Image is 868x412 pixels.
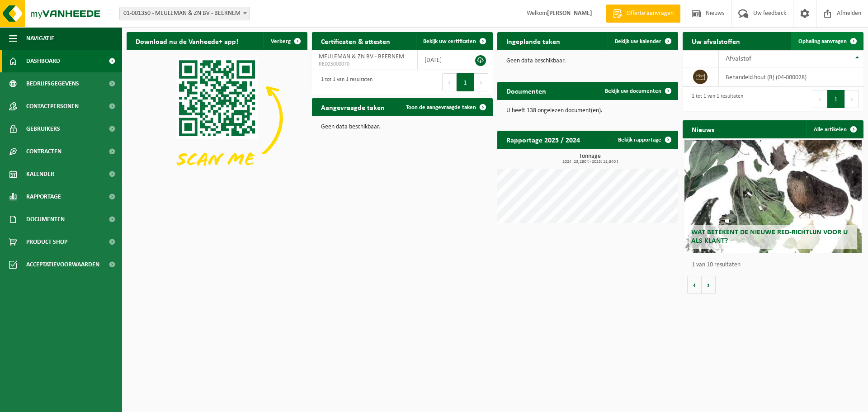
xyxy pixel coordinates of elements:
span: Product Shop [26,231,67,253]
button: Next [845,90,859,108]
span: Contracten [26,140,61,163]
button: Previous [813,90,827,108]
span: Verberg [271,38,291,44]
span: Kalender [26,163,54,185]
h2: Aangevraagde taken [312,98,394,116]
a: Bekijk rapportage [611,131,677,149]
button: Next [474,73,488,91]
span: Gebruikers [26,118,60,140]
p: 1 van 10 resultaten [692,262,859,268]
span: Navigatie [26,27,54,50]
a: Bekijk uw certificaten [416,32,492,50]
span: Acceptatievoorwaarden [26,253,99,276]
span: Bekijk uw certificaten [423,38,476,44]
p: Geen data beschikbaar. [321,124,484,130]
a: Wat betekent de nieuwe RED-richtlijn voor u als klant? [684,140,862,253]
h2: Nieuws [683,120,723,138]
h2: Rapportage 2025 / 2024 [497,131,589,148]
span: Offerte aanvragen [624,9,676,18]
td: behandeld hout (B) (04-000028) [719,67,863,87]
a: Alle artikelen [807,120,863,138]
span: Bekijk uw documenten [605,88,661,94]
span: MEULEMAN & ZN BV - BEERNEM [319,53,404,60]
div: 1 tot 1 van 1 resultaten [687,89,743,109]
div: 1 tot 1 van 1 resultaten [316,72,373,92]
button: Volgende [702,276,716,294]
h2: Documenten [497,82,555,99]
a: Offerte aanvragen [606,5,680,23]
p: Geen data beschikbaar. [506,58,669,64]
span: 01-001350 - MEULEMAN & ZN BV - BEERNEM [119,7,250,20]
strong: [PERSON_NAME] [547,10,592,17]
span: Rapportage [26,185,61,208]
span: 01-001350 - MEULEMAN & ZN BV - BEERNEM [120,7,250,20]
td: [DATE] [418,50,464,70]
button: 1 [457,73,474,91]
h2: Download nu de Vanheede+ app! [127,32,247,50]
img: Download de VHEPlus App [127,50,307,186]
span: 2024: 23,280 t - 2025: 12,840 t [502,160,678,164]
h2: Ingeplande taken [497,32,569,50]
h2: Uw afvalstoffen [683,32,749,50]
button: Verberg [264,32,307,50]
span: Bekijk uw kalender [615,38,661,44]
a: Bekijk uw documenten [598,82,677,100]
span: Toon de aangevraagde taken [406,104,476,110]
span: Dashboard [26,50,60,72]
span: Bedrijfsgegevens [26,72,79,95]
span: Afvalstof [726,55,751,62]
a: Ophaling aanvragen [791,32,863,50]
h2: Certificaten & attesten [312,32,399,50]
button: 1 [827,90,845,108]
span: RED25000070 [319,61,410,68]
a: Bekijk uw kalender [608,32,677,50]
button: Previous [442,73,457,91]
span: Wat betekent de nieuwe RED-richtlijn voor u als klant? [691,229,848,245]
a: Toon de aangevraagde taken [399,98,492,116]
button: Vorige [687,276,702,294]
span: Documenten [26,208,65,231]
span: Ophaling aanvragen [798,38,847,44]
span: Contactpersonen [26,95,79,118]
p: U heeft 138 ongelezen document(en). [506,108,669,114]
h3: Tonnage [502,153,678,164]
